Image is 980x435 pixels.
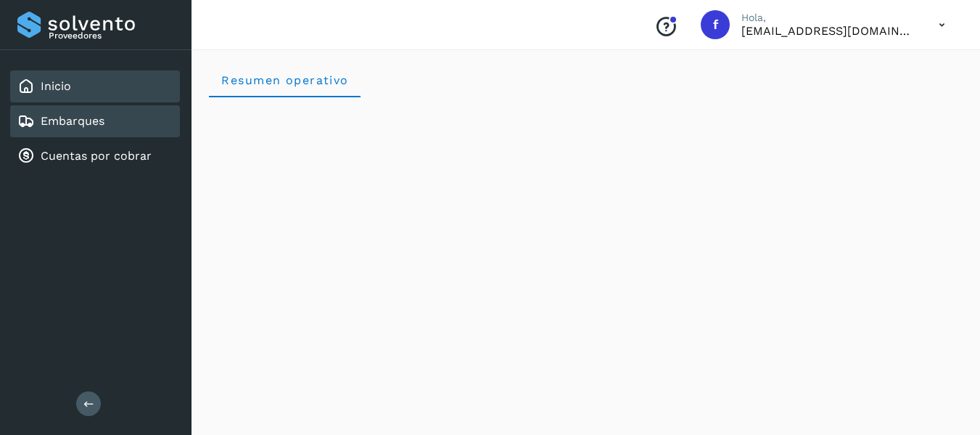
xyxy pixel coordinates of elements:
div: Inicio [10,70,180,102]
span: Resumen operativo [221,73,349,87]
div: Embarques [10,105,180,137]
div: Cuentas por cobrar [10,140,180,172]
p: Proveedores [49,31,174,41]
a: Cuentas por cobrar [41,149,152,163]
p: finanzastransportesperez@gmail.com [741,24,915,38]
p: Hola, [741,12,915,24]
a: Inicio [41,79,71,93]
a: Embarques [41,114,104,128]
